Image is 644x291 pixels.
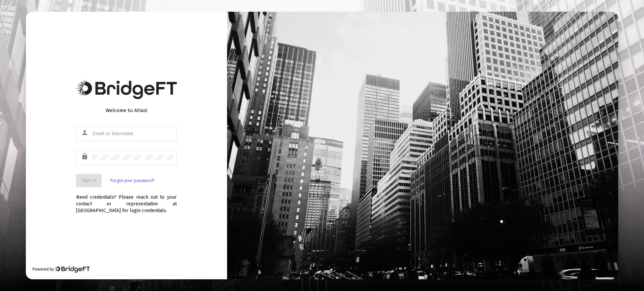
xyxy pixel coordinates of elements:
[82,178,96,183] span: Sign In
[76,80,177,99] img: Bridge Financial Technology Logo
[81,129,89,137] mat-icon: person
[93,131,173,136] input: Email or Username
[33,266,90,273] div: Powered by
[76,174,102,187] button: Sign In
[110,177,155,184] a: Forgot your password?
[76,187,177,214] div: Need credentials? Please reach out to your contact or representative at [GEOGRAPHIC_DATA] for log...
[55,266,90,273] img: Bridge Financial Technology Logo
[76,107,177,114] div: Welcome to Atlas!
[81,153,89,161] mat-icon: lock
